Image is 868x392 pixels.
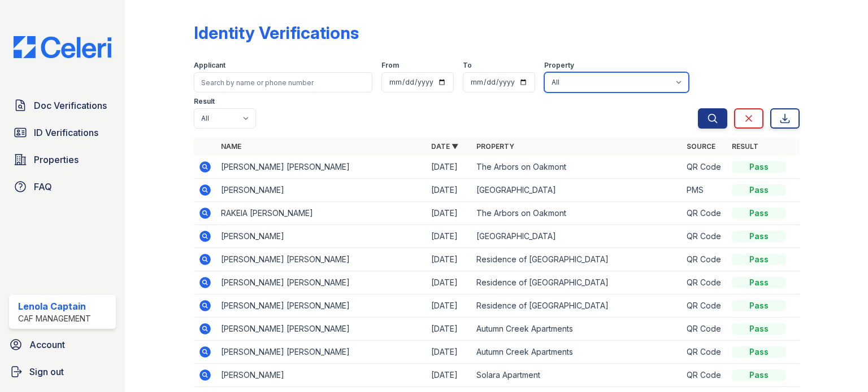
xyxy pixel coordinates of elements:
label: To [463,61,472,70]
div: Pass [732,346,786,358]
span: Properties [34,153,79,166]
td: [DATE] [427,294,472,318]
td: [PERSON_NAME] [PERSON_NAME] [216,271,427,294]
td: [PERSON_NAME] [PERSON_NAME] [216,294,427,318]
a: FAQ [9,175,116,198]
td: Residence of [GEOGRAPHIC_DATA] [472,248,682,271]
label: Property [544,61,574,70]
td: The Arbors on Oakmont [472,156,682,179]
td: [PERSON_NAME] [PERSON_NAME] [216,156,427,179]
td: [PERSON_NAME] [216,364,427,387]
a: Result [732,142,758,151]
div: Pass [732,300,786,311]
img: CE_Logo_Blue-a8612792a0a2168367f1c8372b55b34899dd931a85d93a1a3d3e32e68fde9ad4.png [5,36,120,58]
td: Residence of [GEOGRAPHIC_DATA] [472,271,682,294]
a: Property [476,142,514,151]
td: Residence of [GEOGRAPHIC_DATA] [472,294,682,318]
span: ID Verifications [34,126,98,139]
div: Pass [732,184,786,196]
span: FAQ [34,180,52,193]
a: Date ▼ [431,142,458,151]
div: CAF Management [18,313,91,324]
td: [DATE] [427,202,472,225]
td: [DATE] [427,179,472,202]
label: From [381,61,399,70]
td: QR Code [682,341,727,364]
label: Applicant [194,61,225,70]
td: [PERSON_NAME] [216,179,427,202]
a: Source [687,142,715,151]
span: Account [29,338,65,351]
td: [PERSON_NAME] [PERSON_NAME] [216,318,427,341]
td: [PERSON_NAME] [PERSON_NAME] [216,248,427,271]
td: QR Code [682,318,727,341]
td: QR Code [682,364,727,387]
a: Account [5,333,120,356]
td: Autumn Creek Apartments [472,341,682,364]
td: [DATE] [427,341,472,364]
td: QR Code [682,202,727,225]
div: Pass [732,208,786,219]
td: QR Code [682,248,727,271]
span: Sign out [29,365,64,378]
div: Pass [732,254,786,265]
td: The Arbors on Oakmont [472,202,682,225]
td: [GEOGRAPHIC_DATA] [472,225,682,248]
td: [DATE] [427,248,472,271]
div: Lenola Captain [18,299,91,313]
label: Result [194,97,215,106]
td: QR Code [682,294,727,318]
td: [DATE] [427,156,472,179]
a: Name [221,142,241,151]
div: Pass [732,369,786,381]
td: [DATE] [427,271,472,294]
div: Pass [732,323,786,334]
td: [PERSON_NAME] [216,225,427,248]
a: Sign out [5,360,120,383]
td: [DATE] [427,225,472,248]
div: Pass [732,161,786,173]
td: [GEOGRAPHIC_DATA] [472,179,682,202]
td: Autumn Creek Apartments [472,318,682,341]
div: Pass [732,231,786,242]
span: Doc Verifications [34,99,107,112]
td: QR Code [682,271,727,294]
td: Solara Apartment [472,364,682,387]
a: Properties [9,148,116,171]
a: Doc Verifications [9,94,116,117]
div: Identity Verifications [194,23,359,43]
td: [DATE] [427,318,472,341]
a: ID Verifications [9,121,116,144]
td: QR Code [682,225,727,248]
td: PMS [682,179,727,202]
td: QR Code [682,156,727,179]
input: Search by name or phone number [194,72,372,93]
td: [PERSON_NAME] [PERSON_NAME] [216,341,427,364]
td: [DATE] [427,364,472,387]
td: RAKEIA [PERSON_NAME] [216,202,427,225]
div: Pass [732,277,786,288]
